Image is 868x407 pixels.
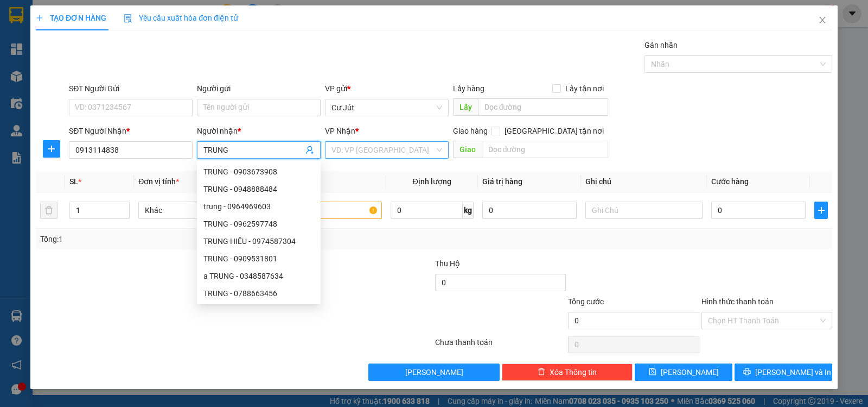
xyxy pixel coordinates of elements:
[735,364,832,381] button: printer[PERSON_NAME] và In
[124,14,238,22] span: Yêu cầu xuất hóa đơn điện tử
[145,202,249,218] span: Khác
[502,364,633,381] button: deleteXóa Thông tin
[435,259,460,268] span: Thu Hộ
[661,366,719,378] span: [PERSON_NAME]
[69,125,193,137] div: SĐT Người Nhận
[325,83,449,95] div: VP gửi
[807,5,838,36] button: Close
[482,177,522,186] span: Giá trị hàng
[5,5,43,43] img: logo.jpg
[711,177,749,186] span: Cước hàng
[5,59,75,71] li: VP Cư Jút
[40,202,58,219] button: delete
[203,201,314,212] div: trung - 0964969603
[818,16,827,24] span: close
[644,41,678,49] label: Gán nhãn
[478,98,609,116] input: Dọc đường
[585,202,703,219] input: Ghi Chú
[40,233,336,245] div: Tổng: 1
[325,127,355,135] span: VP Nhận
[453,127,488,135] span: Giao hàng
[75,59,144,95] li: VP Dãy 4-B15 bến xe [GEOGRAPHIC_DATA]
[463,202,474,219] span: kg
[568,297,604,306] span: Tổng cước
[138,177,179,186] span: Đơn vị tính
[635,364,732,381] button: save[PERSON_NAME]
[69,177,78,186] span: SL
[197,163,321,180] div: TRUNG - 0903673908
[203,166,314,178] div: TRUNG - 0903673908
[265,202,382,219] input: VD: Bàn, Ghế
[815,206,827,215] span: plus
[197,267,321,285] div: a TRUNG - 0348587634
[561,83,608,95] span: Lấy tận nơi
[36,14,106,22] span: TẠO ĐƠN HÀNG
[203,287,314,299] div: TRUNG - 0788663456
[203,270,314,282] div: a TRUNG - 0348587634
[538,368,545,377] span: delete
[500,125,608,137] span: [GEOGRAPHIC_DATA] tận nơi
[197,250,321,267] div: TRUNG - 0909531801
[69,83,193,95] div: SĐT Người Gửi
[453,84,484,93] span: Lấy hàng
[197,125,321,137] div: Người nhận
[453,141,482,158] span: Giao
[701,297,774,306] label: Hình thức thanh toán
[755,366,831,378] span: [PERSON_NAME] và In
[649,368,656,377] span: save
[203,183,314,195] div: TRUNG - 0948888484
[197,285,321,302] div: TRUNG - 0788663456
[482,141,609,158] input: Dọc đường
[5,5,157,46] li: Minh An Express
[203,218,314,230] div: TRUNG - 0962597748
[453,98,478,116] span: Lấy
[581,171,707,192] th: Ghi chú
[550,366,597,378] span: Xóa Thông tin
[36,14,43,22] span: plus
[197,233,321,250] div: TRUNG HIẾU - 0974587304
[5,73,13,80] span: environment
[331,99,442,116] span: Cư Jút
[413,177,451,186] span: Định lượng
[203,253,314,265] div: TRUNG - 0909531801
[814,202,828,219] button: plus
[743,368,751,377] span: printer
[124,14,132,23] img: icon
[482,202,577,219] input: 0
[197,180,321,198] div: TRUNG - 0948888484
[197,83,321,95] div: Người gửi
[197,198,321,215] div: trung - 0964969603
[43,145,60,153] span: plus
[434,336,567,355] div: Chưa thanh toán
[43,140,60,158] button: plus
[405,366,463,378] span: [PERSON_NAME]
[305,146,314,154] span: user-add
[368,364,499,381] button: [PERSON_NAME]
[197,215,321,233] div: TRUNG - 0962597748
[203,235,314,247] div: TRUNG HIẾU - 0974587304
